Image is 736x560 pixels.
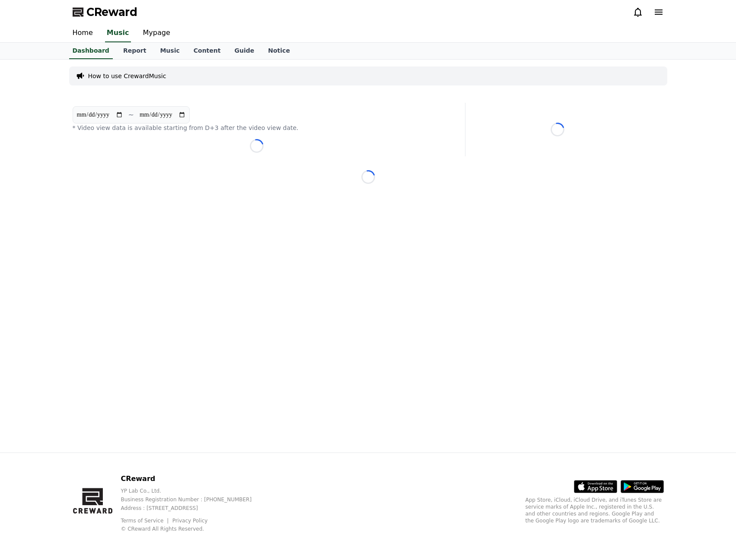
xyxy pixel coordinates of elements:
p: Address : [STREET_ADDRESS] [121,505,265,512]
a: Report [116,43,153,59]
p: * Video view data is available starting from D+3 after the video view date. [73,123,441,132]
a: Notice [261,43,297,59]
a: Content [187,43,228,59]
span: CReward [86,5,137,19]
p: © CReward All Rights Reserved. [121,525,265,532]
p: YP Lab Co., Ltd. [121,487,265,494]
a: CReward [73,5,137,19]
a: Terms of Service [121,518,170,524]
p: ~ [128,110,134,120]
p: App Store, iCloud, iCloud Drive, and iTunes Store are service marks of Apple Inc., registered in ... [526,497,664,524]
a: Home [66,24,100,42]
a: Privacy Policy [172,518,208,524]
a: Dashboard [69,43,113,59]
p: Business Registration Number : [PHONE_NUMBER] [121,496,265,503]
a: Mypage [136,24,177,42]
a: Guide [227,43,261,59]
a: Music [105,24,131,42]
a: Music [153,43,186,59]
p: CReward [121,474,265,484]
a: How to use CrewardMusic [88,72,166,80]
